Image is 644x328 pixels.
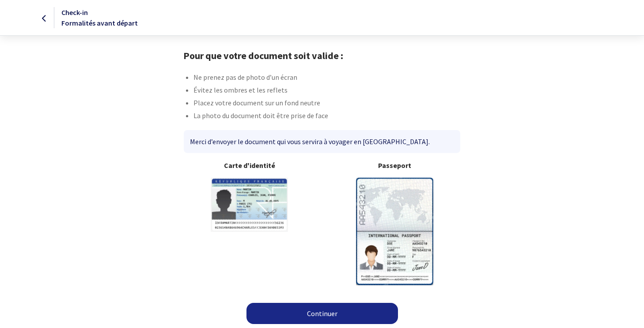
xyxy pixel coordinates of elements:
[246,303,398,324] a: Continuer
[329,160,460,171] b: Passeport
[193,110,460,123] li: La photo du document doit être prise de face
[183,50,460,61] h1: Pour que votre document soit valide :
[184,130,460,153] div: Merci d’envoyer le document qui vous servira à voyager en [GEOGRAPHIC_DATA].
[193,97,460,110] li: Placez votre document sur un fond neutre
[193,72,460,85] li: Ne prenez pas de photo d’un écran
[61,8,138,27] span: Check-in Formalités avant départ
[184,160,315,171] b: Carte d'identité
[356,178,433,285] img: illuPasseport.svg
[211,178,288,232] img: illuCNI.svg
[193,85,460,97] li: Évitez les ombres et les reflets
